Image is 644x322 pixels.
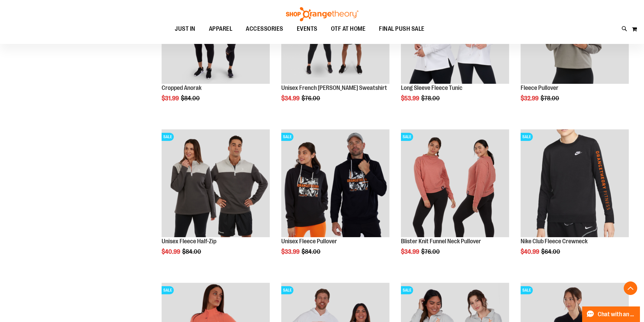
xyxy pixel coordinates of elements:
span: $84.00 [182,248,202,255]
a: Product image for Nike Club Fleece CrewneckSALE [521,129,629,239]
div: product [517,126,632,273]
img: Product image for Unisex Fleece Half Zip [162,129,270,238]
span: $40.99 [521,248,540,255]
a: JUST IN [168,21,202,37]
span: $31.99 [162,95,180,102]
a: Product image for Blister Knit Funnelneck PulloverSALE [401,129,509,239]
span: $76.00 [302,95,321,102]
span: $78.00 [421,95,441,102]
a: Blister Knit Funnel Neck Pullover [401,238,481,245]
div: product [158,126,273,273]
div: product [278,126,393,273]
span: $84.00 [181,95,201,102]
span: ACCESSORIES [246,21,283,36]
a: ACCESSORIES [239,21,290,37]
span: SALE [281,286,293,294]
button: Back To Top [624,281,637,295]
span: $40.99 [162,248,181,255]
span: SALE [162,286,174,294]
span: $34.99 [401,248,420,255]
a: Unisex Fleece Pullover [281,238,337,245]
span: $78.00 [541,95,560,102]
a: Cropped Anorak [162,84,201,91]
img: Product image for Unisex Fleece Pullover [281,129,389,238]
a: Product image for Unisex Fleece PulloverSALE [281,129,389,239]
span: $76.00 [421,248,441,255]
span: SALE [162,133,174,141]
span: $34.99 [281,95,301,102]
span: APPAREL [209,21,233,36]
span: FINAL PUSH SALE [379,21,425,36]
a: Fleece Pullover [521,84,558,91]
img: Shop Orangetheory [285,7,359,21]
span: SALE [281,133,293,141]
a: Nike Club Fleece Crewneck [521,238,588,245]
span: OTF AT HOME [331,21,366,36]
span: SALE [521,286,533,294]
a: FINAL PUSH SALE [372,21,431,37]
span: JUST IN [175,21,195,36]
span: SALE [401,286,413,294]
a: Unisex French [PERSON_NAME] Sweatshirt [281,84,387,91]
a: OTF AT HOME [324,21,373,37]
span: EVENTS [297,21,317,36]
button: Chat with an Expert [582,306,640,322]
span: $53.99 [401,95,420,102]
span: SALE [521,133,533,141]
a: Long Sleeve Fleece Tunic [401,84,462,91]
a: APPAREL [202,21,239,36]
a: Product image for Unisex Fleece Half ZipSALE [162,129,270,239]
span: Chat with an Expert [598,311,636,318]
a: EVENTS [290,21,324,37]
div: product [398,126,512,273]
span: $33.99 [281,248,301,255]
span: SALE [401,133,413,141]
span: $84.00 [302,248,321,255]
img: Product image for Nike Club Fleece Crewneck [521,129,629,238]
img: Product image for Blister Knit Funnelneck Pullover [401,129,509,238]
span: $32.99 [521,95,540,102]
span: $64.00 [541,248,561,255]
a: Unisex Fleece Half-Zip [162,238,216,245]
